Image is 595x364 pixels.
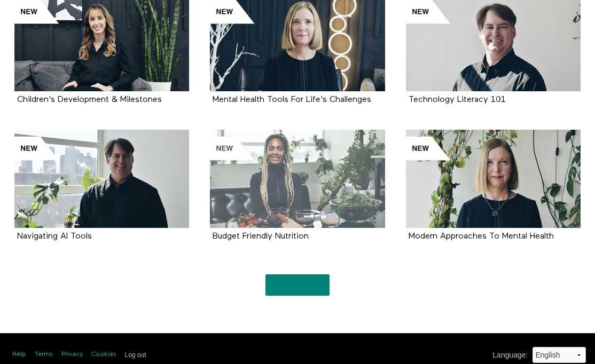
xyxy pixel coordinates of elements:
strong: Technology Literacy 101 [409,96,506,104]
a: Navigating AI Tools [17,232,92,240]
a: Budget Friendly Nutrition [213,232,309,240]
a: Terms [35,350,53,359]
label: Language : [492,350,528,361]
a: Show More [265,274,330,296]
a: Privacy [61,350,83,359]
strong: Budget Friendly Nutrition [213,232,309,241]
input: Log out [125,351,146,359]
a: Children's Development & Milestones [17,96,162,104]
a: Help [12,350,26,359]
strong: Mental Health Tools For Life's Challenges [213,96,371,104]
a: Cookies [91,350,116,359]
a: Mental Health Tools For Life's Challenges [213,96,371,104]
strong: Navigating AI Tools [17,232,92,241]
strong: Children's Development & Milestones [17,96,162,104]
a: Technology Literacy 101 [409,96,506,104]
a: Navigating AI Tools [14,130,189,228]
a: Budget Friendly Nutrition [210,130,385,228]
